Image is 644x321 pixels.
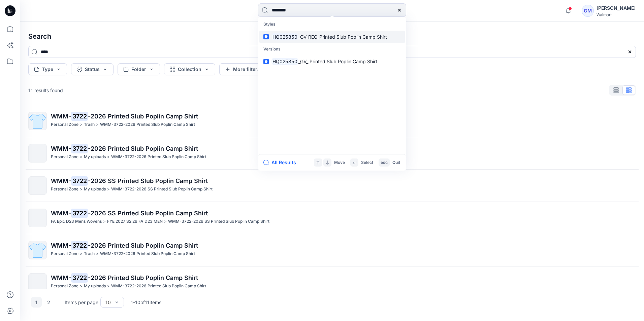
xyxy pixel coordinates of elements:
[71,176,88,185] mark: 3722
[65,299,98,306] p: Items per page
[392,159,400,166] p: Quit
[51,242,71,249] span: WMM-
[259,18,405,31] p: Styles
[597,4,636,12] div: [PERSON_NAME]
[298,59,377,64] span: _GV_ Printed Slub Poplin Camp Shirt
[164,218,167,225] p: >
[88,242,198,249] span: -2026 Printed Slub Poplin Camp Shirt
[51,210,71,217] span: WMM-
[80,186,83,193] p: >
[298,34,387,40] span: _GV_REG_Printed Slub Poplin Camp Shirt
[71,111,88,121] mark: 3722
[51,113,71,120] span: WMM-
[24,237,640,263] a: WMM-3722-2026 Printed Slub Poplin Camp ShirtPersonal Zone>Trash>WMM-3722-2026 Printed Slub Poplin...
[71,63,114,75] button: Status
[24,269,640,296] a: WMM-3722-2026 Printed Slub Poplin Camp ShirtPersonal Zone>My uploads>WMM-3722-2026 Printed Slub P...
[111,186,213,193] p: WMM-3722-2026 SS Printed Slub Poplin Camp Shirt
[103,218,106,225] p: >
[118,63,160,75] button: Folder
[24,140,640,167] a: WMM-3722-2026 Printed Slub Poplin Camp ShirtPersonal Zone>My uploads>WMM-3722-2026 Printed Slub P...
[96,250,99,257] p: >
[334,159,345,166] p: Move
[88,145,198,152] span: -2026 Printed Slub Poplin Camp Shirt
[107,283,110,290] p: >
[31,297,42,308] button: 1
[88,210,208,217] span: -2026 SS Printed Slub Poplin Camp Shirt
[219,63,266,75] button: More filters
[51,186,78,193] p: Personal Zone
[84,250,95,257] p: Trash
[51,283,78,290] p: Personal Zone
[111,283,206,290] p: WMM-3722-2026 Printed Slub Poplin Camp Shirt
[88,177,208,184] span: -2026 SS Printed Slub Poplin Camp Shirt
[28,87,63,94] p: 11 results found
[131,299,161,306] p: 1 - 10 of 11 items
[105,299,111,306] div: 10
[24,172,640,199] a: WMM-3722-2026 SS Printed Slub Poplin Camp ShirtPersonal Zone>My uploads>WMM-3722-2026 SS Printed ...
[24,205,640,231] a: WMM-3722-2026 SS Printed Slub Poplin Camp ShirtFA Epic D23 Mens Wovens>FYE 2027 S2 26 FA D23 MEN>...
[51,274,71,281] span: WMM-
[582,5,594,17] div: GM
[71,273,88,282] mark: 3722
[80,283,83,290] p: >
[164,63,215,75] button: Collection
[107,153,110,160] p: >
[259,31,405,43] a: HQ025850_GV_REG_Printed Slub Poplin Camp Shirt
[51,177,71,184] span: WMM-
[259,43,405,56] p: Versions
[259,55,405,68] a: HQ025850_GV_ Printed Slub Poplin Camp Shirt
[107,218,163,225] p: FYE 2027 S2 26 FA D23 MEN
[71,241,88,250] mark: 3722
[23,27,641,46] h4: Search
[84,153,106,160] p: My uploads
[84,283,106,290] p: My uploads
[100,250,195,257] p: WMM-3722-2026 Printed Slub Poplin Camp Shirt
[51,218,102,225] p: FA Epic D23 Mens Wovens
[271,58,298,65] mark: HQ025850
[84,186,106,193] p: My uploads
[51,250,78,257] p: Personal Zone
[51,121,78,128] p: Personal Zone
[51,153,78,160] p: Personal Zone
[107,186,110,193] p: >
[51,145,71,152] span: WMM-
[263,158,300,167] button: All Results
[71,208,88,218] mark: 3722
[168,218,269,225] p: WMM-3722-2026 SS Printed Slub Poplin Camp Shirt
[271,33,298,41] mark: HQ025850
[43,297,54,308] button: 2
[111,153,206,160] p: WMM-3722-2026 Printed Slub Poplin Camp Shirt
[381,159,388,166] p: esc
[88,274,198,281] span: -2026 Printed Slub Poplin Camp Shirt
[96,121,99,128] p: >
[28,63,67,75] button: Type
[80,121,83,128] p: >
[88,113,198,120] span: -2026 Printed Slub Poplin Camp Shirt
[71,144,88,153] mark: 3722
[597,12,636,17] div: Walmart
[100,121,195,128] p: WMM-3722-2026 Printed Slub Poplin Camp Shirt
[84,121,95,128] p: Trash
[24,108,640,134] a: WMM-3722-2026 Printed Slub Poplin Camp ShirtPersonal Zone>Trash>WMM-3722-2026 Printed Slub Poplin...
[80,153,83,160] p: >
[361,159,373,166] p: Select
[80,250,83,257] p: >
